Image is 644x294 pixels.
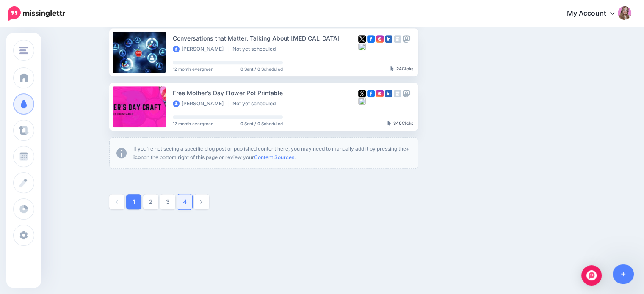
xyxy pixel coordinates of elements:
[394,35,401,43] img: google_business-grey-square.png
[173,33,358,43] div: Conversations that Matter: Talking About [MEDICAL_DATA]
[133,145,411,162] p: If you're not seeing a specific blog post or published content here, you may need to manually add...
[173,100,228,107] li: [PERSON_NAME]
[177,194,192,209] a: 4
[173,46,228,52] li: [PERSON_NAME]
[173,88,358,98] div: Free Mother’s Day Flower Pot Printable
[390,66,394,71] img: pointer-grey-darker.png
[376,35,384,43] img: instagram-square.png
[358,97,366,105] img: bluesky-grey-square.png
[173,121,213,126] span: 12 month evergreen
[133,199,135,205] strong: 1
[240,121,283,126] span: 0 Sent / 0 Scheduled
[240,67,283,71] span: 0 Sent / 0 Scheduled
[403,90,410,97] img: mastodon-grey-square.png
[403,35,410,43] img: mastodon-grey-square.png
[387,121,413,126] div: Clicks
[558,3,631,24] a: My Account
[8,6,65,21] img: Missinglettr
[385,35,392,43] img: linkedin-square.png
[387,121,391,126] img: pointer-grey-darker.png
[393,121,402,126] b: 340
[396,66,402,71] b: 24
[232,100,280,107] li: Not yet scheduled
[173,67,213,71] span: 12 month evergreen
[394,90,401,97] img: google_business-grey-square.png
[385,90,392,97] img: linkedin-square.png
[358,90,366,97] img: twitter-square.png
[19,47,28,54] img: menu.png
[367,35,375,43] img: facebook-square.png
[358,43,366,50] img: bluesky-grey-square.png
[581,265,602,286] div: Open Intercom Messenger
[376,90,384,97] img: instagram-square.png
[133,146,409,160] b: + icon
[143,194,158,209] a: 2
[358,35,366,43] img: twitter-square.png
[232,46,280,52] li: Not yet scheduled
[367,90,375,97] img: facebook-square.png
[160,194,175,209] a: 3
[254,154,294,160] a: Content Sources
[390,66,413,71] div: Clicks
[116,148,127,158] img: info-circle-grey.png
